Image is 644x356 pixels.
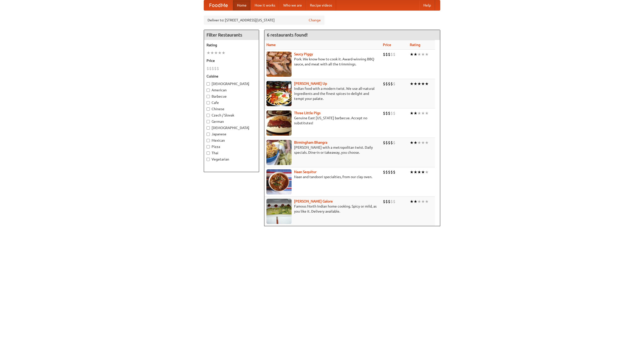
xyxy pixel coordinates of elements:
[410,81,414,87] li: ★
[218,50,222,56] li: ★
[393,81,395,87] li: $
[410,43,420,47] a: Rating
[390,110,393,116] li: $
[414,81,417,87] li: ★
[390,169,393,175] li: $
[207,150,256,155] label: Thai
[414,169,417,175] li: ★
[207,133,210,136] input: Japanese
[294,170,316,174] a: Naan Sequitur
[267,32,308,37] ng-pluralize: 6 restaurants found!
[204,30,259,40] h4: Filter Restaurants
[390,81,393,87] li: $
[207,145,210,148] input: Pizza
[214,66,217,71] li: $
[207,88,256,93] label: American
[207,106,256,111] label: Chinese
[414,140,417,145] li: ★
[222,50,225,56] li: ★
[207,113,256,118] label: Czech / Slovak
[414,199,417,204] li: ★
[266,204,379,214] p: Famous North Indian home cooking. Spicy or mild, as you like it. Delivery available.
[207,132,256,137] label: Japanese
[390,140,393,145] li: $
[207,50,210,56] li: ★
[207,94,256,99] label: Barbecue
[385,110,388,116] li: $
[266,199,292,224] img: currygalore.jpg
[417,199,421,204] li: ★
[294,82,327,86] a: [PERSON_NAME] Up
[390,199,393,204] li: $
[294,140,327,144] a: Birmingham Bhangra
[421,140,425,145] li: ★
[414,110,417,116] li: ★
[279,0,306,10] a: Who we are
[388,110,390,116] li: $
[388,81,390,87] li: $
[410,52,414,57] li: ★
[383,199,385,204] li: $
[294,111,320,115] a: Three Little Pigs
[425,199,429,204] li: ★
[266,174,379,179] p: Naan and tandoori specialties, from our clay oven.
[204,16,325,25] div: Deliver to: [STREET_ADDRESS][US_STATE]
[207,120,210,123] input: German
[388,169,390,175] li: $
[214,50,218,56] li: ★
[419,0,435,10] a: Help
[414,52,417,57] li: ★
[207,114,210,117] input: Czech / Slovak
[207,144,256,149] label: Pizza
[207,89,210,92] input: American
[207,125,256,130] label: [DEMOGRAPHIC_DATA]
[294,199,333,203] b: [PERSON_NAME] Galore
[385,169,388,175] li: $
[217,66,219,71] li: $
[207,66,209,71] li: $
[410,199,414,204] li: ★
[425,81,429,87] li: ★
[390,52,393,57] li: $
[410,140,414,145] li: ★
[388,52,390,57] li: $
[266,140,292,165] img: bhangra.jpg
[417,52,421,57] li: ★
[207,119,256,124] label: German
[421,52,425,57] li: ★
[425,110,429,116] li: ★
[210,50,214,56] li: ★
[393,140,395,145] li: $
[207,81,256,86] label: [DEMOGRAPHIC_DATA]
[417,140,421,145] li: ★
[266,43,276,47] a: Name
[266,110,292,136] img: littlepigs.jpg
[425,140,429,145] li: ★
[212,66,214,71] li: $
[388,199,390,204] li: $
[306,0,336,10] a: Recipe videos
[233,0,251,10] a: Home
[385,81,388,87] li: $
[421,81,425,87] li: ★
[207,74,256,79] h5: Cuisine
[266,169,292,194] img: naansequitur.jpg
[417,81,421,87] li: ★
[207,151,210,155] input: Thai
[207,157,256,162] label: Vegetarian
[204,0,233,10] a: FoodMe
[207,43,256,48] h5: Rating
[207,100,256,105] label: Cafe
[266,81,292,106] img: curryup.jpg
[266,52,292,77] img: saucy.jpg
[383,169,385,175] li: $
[266,86,379,101] p: Indian food with a modern twist. We use all-natural ingredients and the finest spices to delight ...
[393,110,395,116] li: $
[207,58,256,63] h5: Price
[294,52,313,56] a: Saucy Piggy
[383,81,385,87] li: $
[207,126,210,130] input: [DEMOGRAPHIC_DATA]
[385,140,388,145] li: $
